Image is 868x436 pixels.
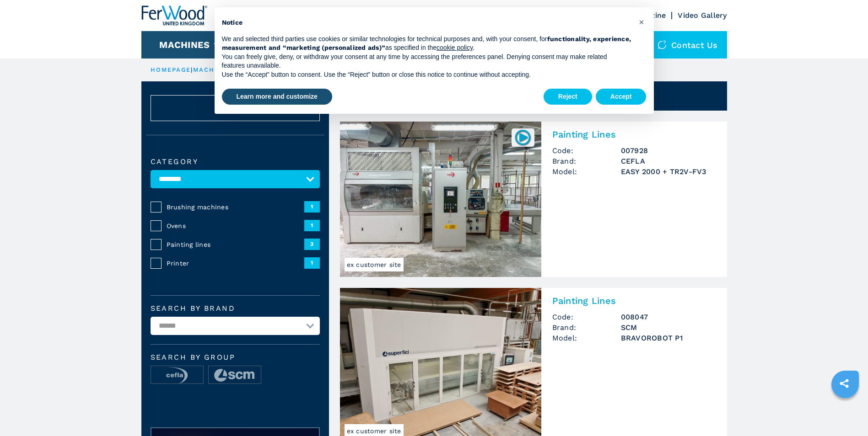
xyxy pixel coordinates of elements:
button: Learn more and customize [222,89,332,105]
button: Machines [159,39,210,50]
h3: 008047 [621,312,716,322]
span: 1 [304,201,320,212]
h3: SCM [621,322,716,333]
span: Code: [552,145,621,156]
span: × [639,16,644,27]
img: 007928 [514,128,532,146]
p: You can freely give, deny, or withdraw your consent at any time by accessing the preferences pane... [222,53,632,70]
label: Search by brand [151,305,320,312]
span: ex customer site [345,258,404,271]
label: Category [151,158,320,165]
div: Contact us [648,31,727,58]
h2: Painting Lines [552,129,716,140]
span: Brand: [552,156,621,166]
a: sharethis [833,372,856,395]
h3: BRAVOROBOT P1 [621,333,716,343]
p: Use the “Accept” button to consent. Use the “Reject” button or close this notice to continue with... [222,70,632,80]
img: image [209,366,261,384]
button: Close this notice [635,15,649,29]
iframe: Chat [829,395,861,429]
h2: Notice [222,18,632,27]
span: | [191,66,193,73]
span: 3 [304,239,320,250]
h3: EASY 2000 + TR2V-FV3 [621,166,716,177]
button: Accept [596,89,647,105]
a: HOMEPAGE [151,66,191,73]
img: Ferwood [141,5,207,26]
span: Painting lines [167,240,304,249]
img: Contact us [658,40,667,49]
h3: 007928 [621,145,716,156]
img: image [151,366,203,384]
strong: functionality, experience, measurement and “marketing (personalized ads)” [222,35,631,52]
span: Model: [552,166,621,177]
span: Ovens [167,221,304,230]
a: Video Gallery [678,11,727,20]
span: 1 [304,257,320,268]
span: Code: [552,312,621,322]
span: Brushing machines [167,202,304,212]
h2: Painting Lines [552,295,716,306]
a: machines [193,66,232,73]
span: Model: [552,333,621,343]
button: ResetCancel [151,95,320,121]
img: Painting Lines CEFLA EASY 2000 + TR2V-FV3 [340,122,541,277]
p: We and selected third parties use cookies or similar technologies for technical purposes and, wit... [222,35,632,53]
button: Reject [544,89,592,105]
a: Painting Lines CEFLA EASY 2000 + TR2V-FV3ex customer site007928Painting LinesCode:007928Brand:CEF... [340,122,727,277]
span: Brand: [552,322,621,333]
span: Search by group [151,354,320,361]
span: Printer [167,259,304,268]
h3: CEFLA [621,156,716,166]
span: 1 [304,220,320,231]
a: cookie policy [437,44,473,51]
